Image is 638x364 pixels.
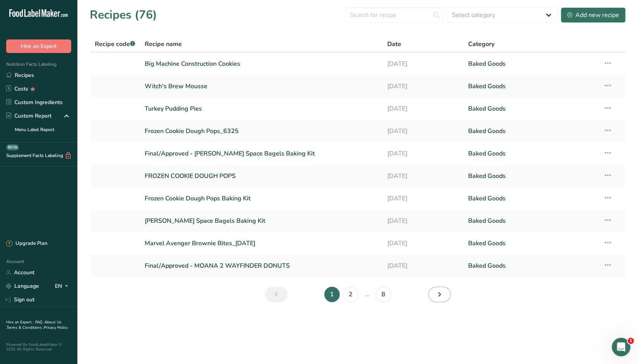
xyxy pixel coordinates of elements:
[145,56,378,72] a: Big Machine Construction Cookies
[95,40,135,48] span: Recipe code
[145,78,378,94] a: Witch's Brew Mousse
[343,287,358,302] a: Page 2.
[6,342,71,352] div: Powered By FoodLabelMaker © 2025 All Rights Reserved
[6,320,34,325] a: Hire an Expert .
[628,338,634,344] span: 1
[387,213,459,229] a: [DATE]
[468,213,594,229] a: Baked Goods
[90,6,157,24] h1: Recipes (76)
[6,279,39,293] a: Language
[567,10,619,20] div: Add new recipe
[145,123,378,139] a: Frozen Cookie Dough Pops_6325
[55,282,71,291] div: EN
[145,101,378,117] a: Turkey Pudding Pies
[7,325,44,330] a: Terms & Conditions .
[265,287,287,302] a: Previous page
[561,7,626,23] button: Add new recipe
[6,240,47,248] div: Upgrade Plan
[387,123,459,139] a: [DATE]
[468,56,594,72] a: Baked Goods
[345,7,444,23] input: Search for recipe
[145,39,182,49] span: Recipe name
[468,78,594,94] a: Baked Goods
[44,325,68,330] a: Privacy Policy
[428,287,451,302] a: Next page
[387,39,401,49] span: Date
[387,78,459,94] a: [DATE]
[145,145,378,162] a: Final/Approved - [PERSON_NAME] Space Bagels Baking Kit
[387,168,459,184] a: [DATE]
[468,258,594,274] a: Baked Goods
[468,101,594,117] a: Baked Goods
[387,56,459,72] a: [DATE]
[376,287,391,302] a: Page 8.
[468,190,594,207] a: Baked Goods
[145,213,378,229] a: [PERSON_NAME] Space Bagels Baking Kit
[612,338,630,356] iframe: Intercom live chat
[387,258,459,274] a: [DATE]
[468,235,594,251] a: Baked Goods
[6,112,51,120] div: Custom Report
[6,320,62,330] a: About Us .
[6,39,71,53] button: Hire an Expert
[145,190,378,207] a: Frozen Cookie Dough Pops Baking Kit
[468,123,594,139] a: Baked Goods
[387,101,459,117] a: [DATE]
[145,168,378,184] a: FROZEN COOKIE DOUGH POPS
[387,235,459,251] a: [DATE]
[468,145,594,162] a: Baked Goods
[387,145,459,162] a: [DATE]
[35,320,44,325] a: FAQ .
[468,168,594,184] a: Baked Goods
[387,190,459,207] a: [DATE]
[468,39,494,49] span: Category
[145,258,378,274] a: Final/Approved - MOANA 2 WAYFINDER DONUTS
[6,144,19,150] div: BETA
[145,235,378,251] a: Marvel Avenger Brownie Bites_[DATE]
